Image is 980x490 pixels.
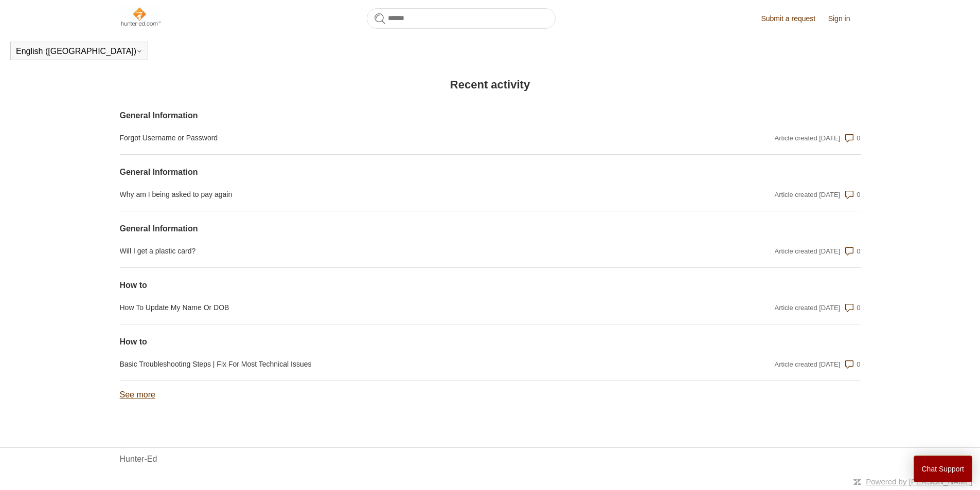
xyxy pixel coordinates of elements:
[120,133,638,143] a: Forgot Username or Password
[828,13,861,24] a: Sign in
[120,336,638,348] a: How to
[761,13,826,24] a: Submit a request
[120,302,638,313] a: How To Update My Name Or DOB
[914,456,973,482] button: Chat Support
[120,223,638,235] a: General Information
[120,453,157,465] a: Hunter-Ed
[367,8,556,29] input: Search
[120,76,861,93] h2: Recent activity
[120,189,638,200] a: Why am I being asked to pay again
[775,303,841,313] div: Article created [DATE]
[120,6,162,27] img: Hunter-Ed Help Center home page
[775,246,841,257] div: Article created [DATE]
[120,279,638,292] a: How to
[775,133,841,143] div: Article created [DATE]
[120,359,638,370] a: Basic Troubleshooting Steps | Fix For Most Technical Issues
[120,390,155,399] a: See more
[775,359,841,370] div: Article created [DATE]
[866,477,972,486] a: Powered by [PERSON_NAME]
[120,110,638,122] a: General Information
[120,166,638,178] a: General Information
[775,190,841,200] div: Article created [DATE]
[16,47,142,56] button: English ([GEOGRAPHIC_DATA])
[120,246,638,257] a: Will I get a plastic card?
